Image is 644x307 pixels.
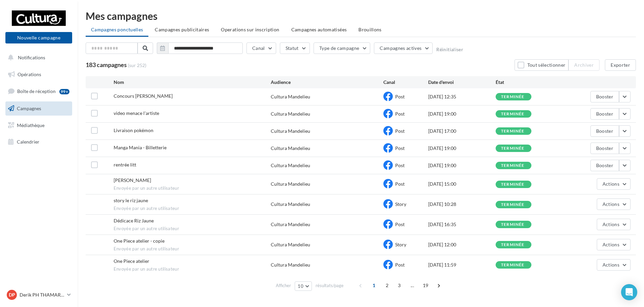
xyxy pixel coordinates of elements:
span: Médiathèque [17,122,45,128]
span: Operations sur inscription [221,27,279,32]
a: Calendrier [4,135,74,149]
span: Envoyée par un autre utilisateur [114,246,271,252]
button: Statut [280,42,310,54]
div: Cultura Mandelieu [271,181,310,187]
span: Post [395,128,405,134]
div: Cultura Mandelieu [271,262,310,268]
div: terminée [501,95,525,99]
button: Booster [590,91,619,102]
span: 10 [298,283,303,289]
span: Concours Manda Mania [114,93,173,99]
span: Post [395,221,405,227]
span: Actions [603,181,619,187]
span: Livraison pokémon [114,127,153,133]
div: Open Intercom Messenger [621,284,637,300]
button: Tout sélectionner [515,59,568,71]
button: Campagnes actives [374,42,433,54]
button: Nouvelle campagne [5,32,72,43]
div: terminée [501,146,525,151]
span: Story [395,242,406,247]
div: [DATE] 19:00 [428,162,496,169]
div: Cultura Mandelieu [271,241,310,248]
span: Boîte de réception [17,88,56,94]
div: Mes campagnes [86,11,636,21]
span: 1 [369,280,379,291]
a: Boîte de réception99+ [4,84,74,98]
span: Envoyée par un autre utilisateur [114,185,271,191]
p: Derik PH THAMARET [20,291,64,298]
div: terminée [501,112,525,116]
a: Médiathèque [4,118,74,132]
button: Booster [590,143,619,154]
span: Dédicace Riz Jaune [114,218,154,223]
div: Cultura Mandelieu [271,93,310,100]
div: Audience [271,79,383,86]
div: Date d'envoi [428,79,496,86]
span: story le riz jaune [114,197,148,203]
div: Cultura Mandelieu [271,162,310,169]
span: DP [9,291,15,298]
span: Actions [603,262,619,268]
button: Actions [597,239,631,250]
button: Actions [597,219,631,230]
span: Dan Brown [114,177,151,183]
div: [DATE] 15:00 [428,181,496,187]
span: Envoyée par un autre utilisateur [114,206,271,212]
div: [DATE] 16:35 [428,221,496,228]
div: terminée [501,129,525,133]
button: Actions [597,259,631,271]
span: Post [395,181,405,187]
div: Nom [114,79,271,86]
a: Opérations [4,67,74,82]
div: Cultura Mandelieu [271,221,310,228]
div: [DATE] 12:35 [428,93,496,100]
button: Booster [590,125,619,137]
button: Booster [590,108,619,120]
span: video menace l'artiste [114,110,159,116]
span: 3 [394,280,405,291]
span: Post [395,262,405,268]
span: Brouillons [358,27,382,32]
span: Manga Mania - Billetterie [114,145,167,150]
span: (sur 252) [128,62,146,69]
span: Calendrier [17,139,39,145]
button: Type de campagne [314,42,371,54]
div: terminée [501,182,525,187]
span: 19 [420,280,431,291]
span: Post [395,94,405,99]
span: Actions [603,221,619,227]
span: Notifications [18,55,45,60]
span: 183 campagnes [86,61,127,68]
span: Campagnes [17,105,41,111]
div: 99+ [59,89,69,94]
div: Cultura Mandelieu [271,128,310,134]
span: rentrée litt [114,162,136,167]
a: Campagnes [4,101,74,116]
span: One Piece atelier [114,258,149,264]
span: Opérations [18,71,41,77]
span: Envoyée par un autre utilisateur [114,266,271,272]
button: Canal [246,42,276,54]
button: Notifications [4,51,71,65]
span: Campagnes actives [380,45,421,51]
span: Post [395,162,405,168]
button: Archiver [568,59,599,71]
button: Booster [590,160,619,171]
div: [DATE] 19:00 [428,111,496,117]
div: [DATE] 10:28 [428,201,496,208]
div: terminée [501,203,525,207]
div: Cultura Mandelieu [271,201,310,208]
div: terminée [501,163,525,168]
div: [DATE] 12:00 [428,241,496,248]
span: Envoyée par un autre utilisateur [114,226,271,232]
div: Cultura Mandelieu [271,111,310,117]
span: ... [407,280,418,291]
span: Actions [603,242,619,247]
span: Post [395,111,405,117]
span: Post [395,145,405,151]
div: [DATE] 17:00 [428,128,496,134]
button: Réinitialiser [436,47,463,52]
div: [DATE] 19:00 [428,145,496,152]
span: Campagnes publicitaires [155,27,209,32]
span: Afficher [276,282,291,289]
